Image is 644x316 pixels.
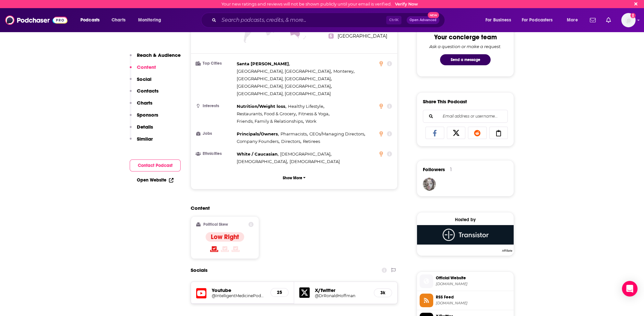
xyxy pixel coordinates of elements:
[379,290,387,296] h5: 3k
[429,44,501,49] div: Ask a question or make a request.
[130,159,181,171] button: Contact Podcast
[130,124,153,136] button: Details
[315,287,369,293] h5: X/Twitter
[436,282,511,286] span: drhoffman.com
[237,131,278,136] span: Principals/Owners
[237,82,332,90] span: ,
[420,294,511,307] a: RSS Feed[DOMAIN_NAME]
[436,301,511,306] span: drhoffman.com
[237,103,286,110] span: ,
[423,98,467,105] h3: Share This Podcast
[137,52,181,58] p: Reach & Audience
[338,33,387,39] span: [GEOGRAPHIC_DATA]
[130,76,151,88] button: Social
[237,119,303,124] span: Friends, Family & Relationships
[423,178,436,191] img: GoodSirWill
[621,13,636,27] button: Show profile menu
[489,127,508,139] a: Copy Link
[130,136,153,148] button: Similar
[423,110,508,123] div: Search followers
[237,150,279,158] span: ,
[211,233,239,241] h4: Low Right
[288,104,323,109] span: Healthy Lifestyle
[221,2,418,6] div: Your new ratings and reviews will not be shown publicly until your email is verified.
[501,249,514,253] span: Affiliate
[196,152,234,156] h3: Ethnicities
[447,127,466,139] a: Share on X/Twitter
[288,103,324,110] span: ,
[425,127,444,139] a: Share on Facebook
[328,33,334,39] span: 5
[5,14,67,26] img: Podchaser - Follow, Share and Rate Podcasts
[290,159,340,164] span: [DEMOGRAPHIC_DATA]
[137,112,158,118] p: Sponsors
[333,69,353,74] span: Monterey
[622,281,638,297] div: Open Intercom Messenger
[237,61,289,66] span: Santa [PERSON_NAME]
[237,75,332,82] span: ,
[333,68,354,75] span: ,
[436,294,511,300] span: RSS Feed
[80,16,100,25] span: Podcasts
[130,88,159,100] button: Contacts
[280,150,331,158] span: ,
[281,138,301,145] span: ,
[138,16,161,25] span: Monitoring
[468,127,487,139] a: Share on Reddit
[196,172,392,184] button: Show More
[237,139,279,144] span: Company Founders
[137,100,152,106] p: Charts
[298,110,329,118] span: ,
[303,139,320,144] span: Retirees
[315,293,369,298] a: @DrRonaldHoffman
[107,15,129,25] a: Charts
[237,69,331,74] span: [GEOGRAPHIC_DATA], [GEOGRAPHIC_DATA]
[587,15,598,26] a: Show notifications dropdown
[237,110,297,118] span: ,
[621,13,636,27] img: User Profile
[423,166,445,172] span: Followers
[237,151,278,157] span: White / Caucasian
[196,61,234,66] h3: Top Cities
[280,131,307,136] span: Pharmacists
[237,111,296,116] span: Restaurants, Food & Grocery
[417,217,514,222] div: Hosted by
[305,119,316,124] span: Work
[276,290,283,295] h5: 25
[137,88,159,94] p: Contacts
[137,76,151,82] p: Social
[137,64,156,70] p: Content
[562,15,586,25] button: open menu
[134,15,170,25] button: open menu
[428,12,439,18] span: New
[237,68,332,75] span: ,
[237,130,279,138] span: ,
[191,264,208,276] h2: Socials
[280,130,308,138] span: ,
[417,225,514,252] a: Transistor
[630,13,636,18] svg: Email not verified
[130,112,158,124] button: Sponsors
[130,100,152,112] button: Charts
[237,159,287,164] span: [DEMOGRAPHIC_DATA]
[207,13,451,28] div: Search podcasts, credits, & more...
[436,275,511,281] span: Official Website
[212,287,265,293] h5: Youtube
[434,33,497,41] div: Your concierge team
[237,138,280,145] span: ,
[386,16,401,24] span: Ctrl K
[440,54,491,65] button: Send a message
[237,91,331,96] span: [GEOGRAPHIC_DATA], [GEOGRAPHIC_DATA]
[298,111,328,116] span: Fitness & Yoga
[309,130,365,138] span: ,
[76,15,108,25] button: open menu
[203,222,228,227] h2: Political Skew
[450,167,452,172] div: 1
[196,104,234,108] h3: Interests
[212,293,265,298] a: @IntelligentMedicinePodcast
[196,132,234,136] h3: Jobs
[130,52,181,64] button: Reach & Audience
